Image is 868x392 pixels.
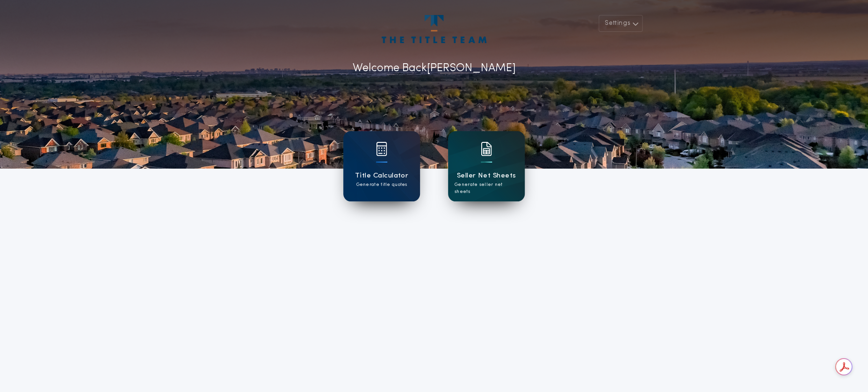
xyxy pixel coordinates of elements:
[343,131,420,201] a: card iconTitle CalculatorGenerate title quotes
[481,142,492,156] img: card icon
[382,15,486,43] img: account-logo
[599,15,643,32] button: Settings
[353,60,516,77] p: Welcome Back [PERSON_NAME]
[355,170,408,181] h1: Title Calculator
[376,142,387,156] img: card icon
[356,181,407,188] p: Generate title quotes
[455,181,518,195] p: Generate seller net sheets
[457,170,516,181] h1: Seller Net Sheets
[448,131,525,201] a: card iconSeller Net SheetsGenerate seller net sheets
